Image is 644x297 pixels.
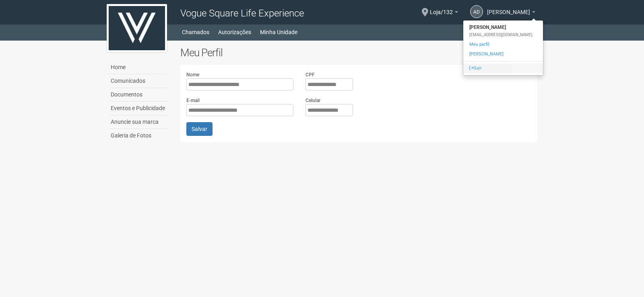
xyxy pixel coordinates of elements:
[107,4,167,52] img: logo.jpg
[109,61,168,74] a: Home
[109,102,168,115] a: Eventos e Publicidade
[109,88,168,102] a: Documentos
[487,10,535,16] a: [PERSON_NAME]
[463,63,543,73] a: Sair
[487,1,530,15] span: ADELINO DA COSTA MONTEIRO
[463,49,543,59] a: [PERSON_NAME]
[186,97,200,104] label: E-mail
[305,71,315,78] label: CPF
[305,97,320,104] label: Celular
[109,115,168,129] a: Anuncie sua marca
[109,74,168,88] a: Comunicados
[218,27,251,38] a: Autorizações
[180,8,304,19] span: Vogue Square Life Experience
[463,40,543,49] a: Meu perfil
[470,5,483,18] a: AD
[186,71,199,78] label: Nome
[260,27,297,38] a: Minha Unidade
[109,129,168,142] a: Galeria de Fotos
[430,1,453,15] span: Loja/132
[430,10,458,16] a: Loja/132
[463,32,543,38] div: [EMAIL_ADDRESS][DOMAIN_NAME]
[182,27,209,38] a: Chamados
[180,47,537,59] h2: Meu Perfil
[186,122,213,136] button: Salvar
[463,23,543,32] strong: [PERSON_NAME]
